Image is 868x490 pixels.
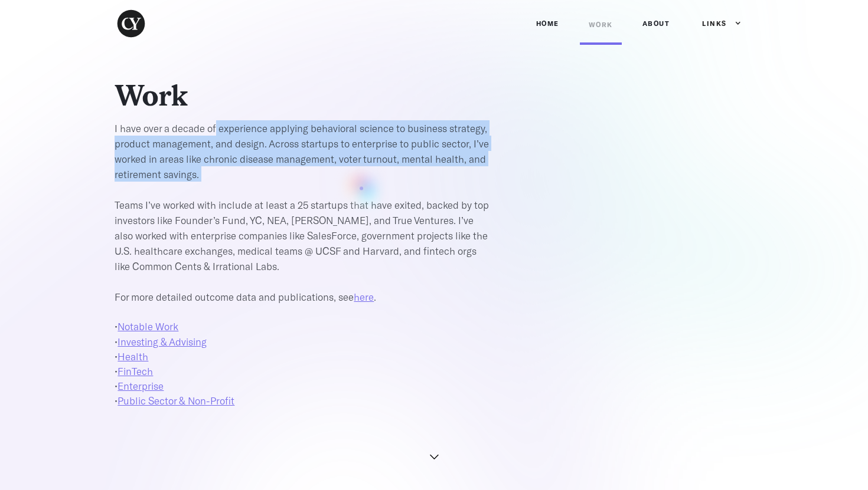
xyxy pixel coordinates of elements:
[118,350,148,362] a: Health
[115,120,492,304] p: I have over a decade of experience applying behavioral science to business strategy, product mana...
[702,18,727,29] div: Links
[118,336,207,347] a: Investing & Advising
[115,78,410,114] h1: Work
[354,291,374,302] a: here
[527,6,568,41] a: Home
[118,365,153,377] a: FinTech
[115,7,162,40] a: home
[115,319,492,408] p: • • • • • •
[118,380,164,392] a: Enterprise
[580,7,622,45] a: Work
[690,6,742,41] div: Links
[118,394,234,406] a: Public Sector & Non-Profit
[634,6,679,41] a: ABOUT
[118,320,178,332] a: Notable Work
